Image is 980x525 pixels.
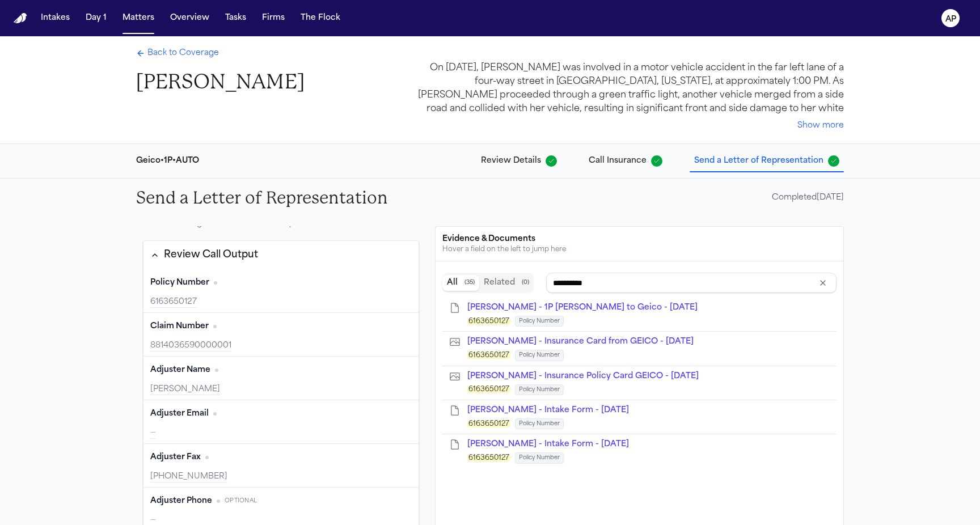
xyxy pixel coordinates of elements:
[442,245,837,254] div: Hover a field on the left to jump here
[467,421,510,427] mark: 6163650127
[467,440,629,448] span: L. Hunter - Intake Form - 9.29.25
[467,302,698,314] button: Open L. Hunter - 1P LOR to Geico - 10.7.25
[515,418,564,429] span: Policy Number
[150,471,412,482] div: [PHONE_NUMBER]
[136,155,199,167] div: Geico • 1P • AUTO
[150,277,209,289] span: Policy Number
[81,8,111,28] button: Day 1
[225,497,257,505] span: Optional
[150,365,210,376] span: Adjuster Name
[467,318,510,325] mark: 6163650127
[467,372,699,380] span: L. Hunter - Insurance Policy Card GEICO - 11.28.24
[217,499,220,503] span: No citation
[166,8,214,28] button: Overview
[150,452,201,463] span: Adjuster Fax
[467,405,629,416] button: Open L. Hunter - Intake Form - 9.25.25
[136,188,388,208] h2: Send a Letter of Representation
[584,151,667,171] button: Call Insurance
[215,369,218,372] span: No citation
[515,316,564,327] span: Policy Number
[118,8,159,28] button: Matters
[515,384,564,395] span: Policy Number
[464,279,475,287] span: ( 35 )
[136,69,305,95] h1: [PERSON_NAME]
[296,8,345,28] button: The Flock
[694,155,823,167] span: Send a Letter of Representation
[467,336,694,348] button: Open L. Hunter - Insurance Card from GEICO - 5.28.25
[408,61,844,116] div: On [DATE], [PERSON_NAME] was involved in a motor vehicle accident in the far left lane of a four-...
[14,13,27,24] a: Home
[479,275,534,291] button: Related documents
[442,234,837,245] div: Evidence & Documents
[143,269,419,313] div: Policy Number (required)
[221,8,251,28] button: Tasks
[136,48,219,59] a: Back to Coverage
[150,429,156,437] span: —
[150,297,412,308] div: 6163650127
[213,325,217,328] span: No citation
[150,516,156,524] span: —
[522,279,529,287] span: ( 0 )
[467,439,629,450] button: Open L. Hunter - Intake Form - 9.29.25
[589,155,647,167] span: Call Insurance
[797,120,844,132] button: Show more
[467,303,698,312] span: L. Hunter - 1P LOR to Geico - 10.7.25
[467,371,699,382] button: Open L. Hunter - Insurance Policy Card GEICO - 11.28.24
[546,273,837,293] input: Search references
[515,350,564,361] span: Policy Number
[442,268,837,468] div: Document browser
[467,352,510,359] mark: 6163650127
[150,496,212,507] span: Adjuster Phone
[815,275,831,291] button: Clear input
[143,313,419,357] div: Claim Number (required)
[690,151,844,171] button: Send a Letter of Representation
[467,406,629,414] span: L. Hunter - Intake Form - 9.25.25
[467,337,694,346] span: L. Hunter - Insurance Card from GEICO - 5.28.25
[147,48,219,59] span: Back to Coverage
[467,386,510,393] mark: 6163650127
[143,444,419,488] div: Adjuster Fax (required)
[150,321,209,332] span: Claim Number
[150,408,209,420] span: Adjuster Email
[143,241,419,269] button: Review Call Output
[164,248,258,262] div: Review Call Output
[150,340,412,352] div: 8814036590000001
[772,192,844,204] div: Completed [DATE]
[442,275,479,291] button: All documents
[257,8,289,28] button: Firms
[150,384,412,395] div: [PERSON_NAME]
[481,155,541,167] span: Review Details
[213,412,217,416] span: No citation
[467,455,510,462] mark: 6163650127
[205,456,209,459] span: No citation
[476,151,561,171] button: Review Details
[143,400,419,444] div: Adjuster Email (required)
[14,13,27,24] img: Finch Logo
[214,281,217,285] span: No citation
[143,357,419,400] div: Adjuster Name (required)
[36,8,74,28] button: Intakes
[515,452,564,463] span: Policy Number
